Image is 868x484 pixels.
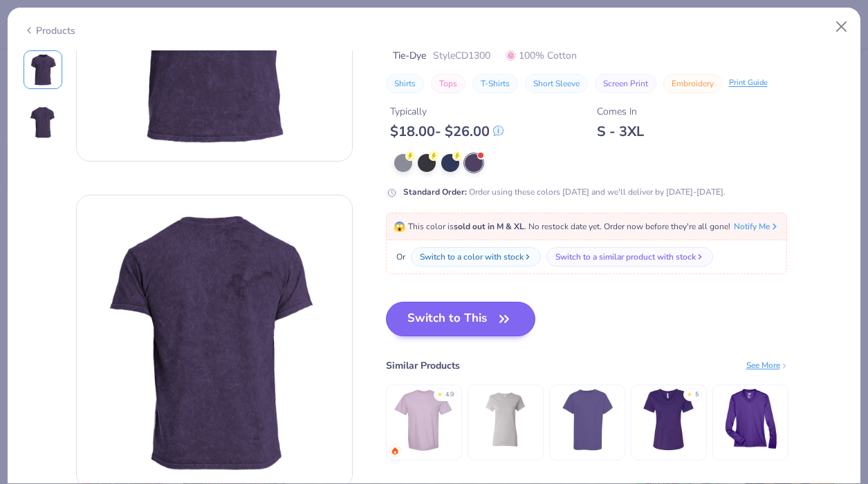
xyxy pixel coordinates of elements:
div: Print Guide [729,77,768,89]
span: 😱 [394,220,405,233]
div: 5 [695,390,699,400]
strong: sold out in M & XL [454,221,524,232]
strong: Standard Order : [403,186,467,197]
div: 4.9 [445,390,454,400]
button: Shirts [386,74,424,93]
div: Switch to a similar product with stock [555,251,696,263]
div: $ 18.00 - $ 26.00 [390,123,504,140]
div: Typically [390,104,504,119]
div: Similar Products [386,358,460,373]
img: Comfort Colors Youth Midweight T-Shirt [554,387,620,452]
div: Switch to a color with stock [420,251,524,263]
button: Switch to a similar product with stock [546,247,713,267]
button: Embroidery [663,74,722,93]
button: Switch to This [386,302,536,336]
img: Comfort Colors Adult Heavyweight T-Shirt [391,387,456,452]
div: ★ [437,390,443,396]
button: Notify Me [734,220,779,233]
img: Back [26,106,59,139]
div: Order using these colors [DATE] and we'll deliver by [DATE]-[DATE]. [403,186,726,198]
span: 100% Cotton [506,48,577,63]
button: Close [829,14,855,40]
div: ★ [687,390,692,396]
div: S - 3XL [597,123,644,140]
button: Screen Print [595,74,656,93]
span: Tie-Dye [393,48,426,63]
img: Gildan Ladies' Heavy Cotton™ T-Shirt [472,387,538,452]
img: trending.gif [391,447,399,455]
button: Short Sleeve [525,74,588,93]
span: Or [394,251,405,263]
img: Team 365 Ladies' Zone Performance Long-Sleeve T-Shirt [717,387,783,452]
div: See More [746,359,788,371]
span: Style CD1300 [433,48,490,63]
button: Switch to a color with stock [411,247,541,267]
img: Bella + Canvas Ladies' Relaxed Jersey V-Neck T-Shirt [636,387,701,452]
div: Comes In [597,104,644,119]
button: Tops [431,74,465,93]
div: Products [24,23,75,38]
img: Front [26,53,59,86]
span: This color is . No restock date yet. Order now before they're all gone! [394,221,730,232]
button: T-Shirts [472,74,518,93]
img: Back [77,204,352,478]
